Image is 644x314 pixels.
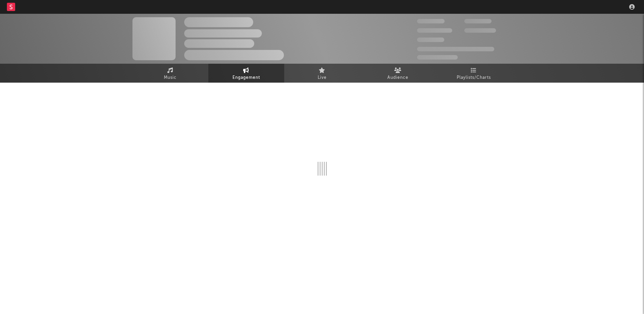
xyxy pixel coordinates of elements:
[417,38,444,42] span: 100,000
[387,74,408,82] span: Audience
[164,74,177,82] span: Music
[232,74,260,82] span: Engagement
[417,47,494,51] span: 50,000,000 Monthly Listeners
[457,74,491,82] span: Playlists/Charts
[464,28,496,33] span: 1,000,000
[464,19,492,23] span: 100,000
[284,64,360,83] a: Live
[208,64,284,83] a: Engagement
[417,19,445,23] span: 300,000
[417,28,452,33] span: 50,000,000
[417,55,458,60] span: Jump Score: 85.0
[360,64,436,83] a: Audience
[436,64,512,83] a: Playlists/Charts
[132,64,208,83] a: Music
[318,74,327,82] span: Live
